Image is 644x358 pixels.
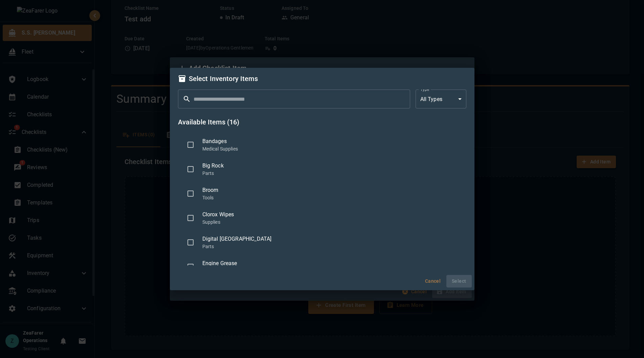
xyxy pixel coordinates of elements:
[178,117,466,127] h6: Available Items ( 16 )
[202,170,461,177] p: Parts
[178,181,466,206] div: BroomTools
[202,145,461,152] p: Medical Supplies
[202,211,461,219] span: Clorox Wipes
[178,206,466,230] div: Clorox WipesSupplies
[202,243,461,250] p: Parts
[202,219,461,225] p: Supplies
[422,275,444,287] button: Cancel
[178,157,466,181] div: Big RockParts
[202,259,461,267] span: Engine Grease
[420,86,429,92] label: Type
[178,133,466,157] div: BandagesMedical Supplies
[202,194,461,201] p: Tools
[178,230,466,255] div: Digital [GEOGRAPHIC_DATA]Parts
[416,89,466,108] div: All Types
[202,186,461,194] span: Broom
[178,73,466,84] div: Select Inventory Items
[178,255,466,279] div: Engine GreaseParts
[202,137,461,145] span: Bandages
[202,235,461,243] span: Digital [GEOGRAPHIC_DATA]
[202,162,461,170] span: Big Rock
